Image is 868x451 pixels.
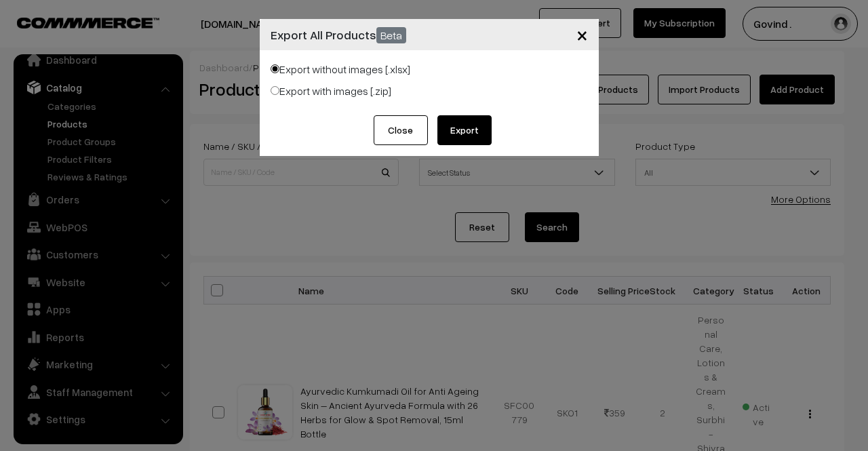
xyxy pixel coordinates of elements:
[374,115,428,145] button: Close
[271,86,279,95] input: Export with images [.zip]
[271,24,407,44] h4: Export All Products
[271,83,391,99] label: Export with images [.zip]
[576,22,588,47] span: ×
[566,14,599,56] button: Close
[437,115,492,145] button: Export
[271,61,410,77] label: Export without images [.xlsx]
[271,64,279,73] input: Export without images [.xlsx]
[376,27,407,43] span: Beta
